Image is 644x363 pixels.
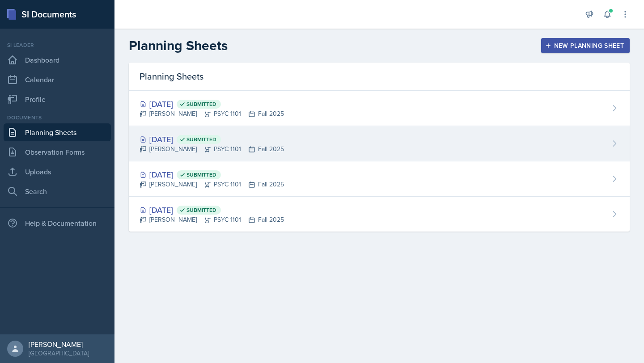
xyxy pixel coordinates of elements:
div: [GEOGRAPHIC_DATA] [29,349,89,358]
a: [DATE] Submitted [PERSON_NAME]PSYC 1101Fall 2025 [129,161,630,197]
div: Help & Documentation [4,214,111,232]
div: [DATE] [140,98,284,110]
span: Submitted [186,101,216,108]
a: Profile [4,90,111,108]
div: [PERSON_NAME] [29,340,89,349]
span: Submitted [186,207,216,214]
div: Planning Sheets [129,63,630,91]
a: Observation Forms [4,143,111,161]
div: Documents [4,114,111,122]
span: Submitted [186,171,216,178]
a: Dashboard [4,51,111,69]
div: New Planning Sheet [547,42,624,49]
div: [DATE] [140,204,284,216]
a: Planning Sheets [4,123,111,141]
span: Submitted [186,136,216,143]
button: New Planning Sheet [541,38,630,53]
div: [DATE] [140,169,284,181]
a: [DATE] Submitted [PERSON_NAME]PSYC 1101Fall 2025 [129,197,630,232]
a: Uploads [4,163,111,181]
div: [PERSON_NAME] PSYC 1101 Fall 2025 [140,215,284,224]
div: [PERSON_NAME] PSYC 1101 Fall 2025 [140,144,284,154]
h2: Planning Sheets [129,38,228,54]
div: Si leader [4,41,111,49]
a: [DATE] Submitted [PERSON_NAME]PSYC 1101Fall 2025 [129,126,630,161]
div: [DATE] [140,133,284,145]
a: [DATE] Submitted [PERSON_NAME]PSYC 1101Fall 2025 [129,91,630,126]
div: [PERSON_NAME] PSYC 1101 Fall 2025 [140,180,284,189]
div: [PERSON_NAME] PSYC 1101 Fall 2025 [140,109,284,118]
a: Search [4,182,111,200]
a: Calendar [4,71,111,89]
